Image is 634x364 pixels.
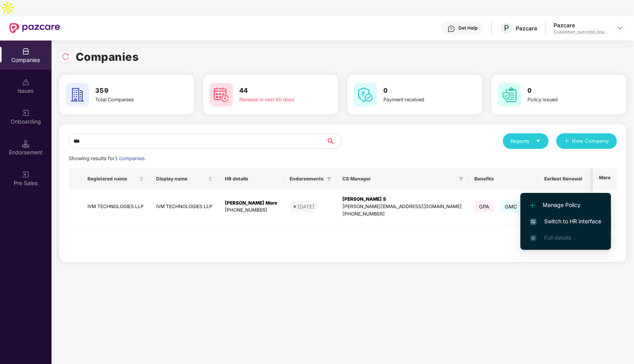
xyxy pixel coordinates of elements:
div: Customer_success_team_lead [554,29,608,35]
img: svg+xml;base64,PHN2ZyB4bWxucz0iaHR0cDovL3d3dy53My5vcmcvMjAwMC9zdmciIHdpZHRoPSI2MCIgaGVpZ2h0PSI2MC... [354,83,377,106]
button: search [326,133,342,149]
div: Payment received [383,96,463,104]
img: svg+xml;base64,PHN2ZyBpZD0iUmVsb2FkLTMyeDMyIiB4bWxucz0iaHR0cDovL3d3dy53My5vcmcvMjAwMC9zdmciIHdpZH... [62,53,69,60]
img: svg+xml;base64,PHN2ZyB4bWxucz0iaHR0cDovL3d3dy53My5vcmcvMjAwMC9zdmciIHdpZHRoPSIxMi4yMDEiIGhlaWdodD... [530,203,535,208]
div: [DATE] [297,203,314,210]
div: [PERSON_NAME] S [342,196,462,203]
span: Switch to HR interface [530,217,601,226]
img: svg+xml;base64,PHN2ZyB4bWxucz0iaHR0cDovL3d3dy53My5vcmcvMjAwMC9zdmciIHdpZHRoPSIxNiIgaGVpZ2h0PSIxNi... [530,219,536,225]
span: caret-down [536,138,541,143]
div: Renewal in next 60 days [239,96,319,104]
button: plusNew Company [556,133,617,149]
span: filter [459,177,463,181]
div: [PERSON_NAME] More [225,200,277,207]
span: Display name [156,176,207,182]
img: svg+xml;base64,PHN2ZyBpZD0iSXNzdWVzX2Rpc2FibGVkIiB4bWxucz0iaHR0cDovL3d3dy53My5vcmcvMjAwMC9zdmciIH... [22,78,30,86]
span: Endorsements [290,176,324,182]
th: Benefits [468,168,538,189]
span: filter [327,177,331,181]
span: GPA [474,201,494,212]
h3: 0 [383,86,463,96]
th: Display name [150,168,219,189]
h3: 359 [95,86,175,96]
span: New Company [572,137,609,145]
img: svg+xml;base64,PHN2ZyB3aWR0aD0iMjAiIGhlaWdodD0iMjAiIHZpZXdCb3g9IjAgMCAyMCAyMCIgZmlsbD0ibm9uZSIgeG... [22,109,30,117]
div: [PHONE_NUMBER] [342,210,462,218]
div: [PERSON_NAME][EMAIL_ADDRESS][DOMAIN_NAME] [342,203,462,210]
img: svg+xml;base64,PHN2ZyB4bWxucz0iaHR0cDovL3d3dy53My5vcmcvMjAwMC9zdmciIHdpZHRoPSIxNi4zNjMiIGhlaWdodD... [530,235,536,241]
span: CS Manager [342,176,456,182]
img: svg+xml;base64,PHN2ZyB4bWxucz0iaHR0cDovL3d3dy53My5vcmcvMjAwMC9zdmciIHdpZHRoPSI2MCIgaGVpZ2h0PSI2MC... [66,83,89,106]
div: Get Help [458,25,477,31]
td: IVM TECHNOLOGIES LLP [150,189,219,224]
span: Full details [544,234,571,241]
div: Total Companies [95,96,175,104]
th: More [593,168,617,189]
span: GMC [500,201,522,212]
div: [PHONE_NUMBER] [225,207,277,214]
div: Reports [511,137,541,145]
img: New Pazcare Logo [9,23,60,33]
span: filter [325,174,333,184]
img: svg+xml;base64,PHN2ZyB4bWxucz0iaHR0cDovL3d3dy53My5vcmcvMjAwMC9zdmciIHdpZHRoPSI2MCIgaGVpZ2h0PSI2MC... [498,83,521,106]
h1: Companies [76,48,139,65]
h3: 44 [239,86,319,96]
div: Pazcare [554,21,608,29]
th: Earliest Renewal [538,168,588,189]
span: plus [564,138,569,145]
span: filter [457,174,465,184]
img: svg+xml;base64,PHN2ZyBpZD0iSGVscC0zMngzMiIgeG1sbnM9Imh0dHA6Ly93d3cudzMub3JnLzIwMDAvc3ZnIiB3aWR0aD... [447,25,455,33]
img: svg+xml;base64,PHN2ZyBpZD0iRHJvcGRvd24tMzJ4MzIiIHhtbG5zPSJodHRwOi8vd3d3LnczLm9yZy8yMDAwL3N2ZyIgd2... [617,25,623,31]
span: P [504,23,509,33]
th: Issues [588,168,622,189]
span: Manage Policy [530,201,601,209]
img: svg+xml;base64,PHN2ZyB3aWR0aD0iMTQuNSIgaGVpZ2h0PSIxNC41IiB2aWV3Qm94PSIwIDAgMTYgMTYiIGZpbGw9Im5vbm... [22,140,30,148]
span: Showing results for [69,155,146,161]
div: Pazcare [516,25,537,32]
img: svg+xml;base64,PHN2ZyB3aWR0aD0iMjAiIGhlaWdodD0iMjAiIHZpZXdCb3g9IjAgMCAyMCAyMCIgZmlsbD0ibm9uZSIgeG... [22,171,30,178]
th: HR details [219,168,283,189]
td: IVM TECHNOLOGIES LLP [81,189,150,224]
img: svg+xml;base64,PHN2ZyBpZD0iQ29tcGFuaWVzIiB4bWxucz0iaHR0cDovL3d3dy53My5vcmcvMjAwMC9zdmciIHdpZHRoPS... [22,48,30,55]
img: svg+xml;base64,PHN2ZyB4bWxucz0iaHR0cDovL3d3dy53My5vcmcvMjAwMC9zdmciIHdpZHRoPSI2MCIgaGVpZ2h0PSI2MC... [210,83,233,106]
span: 1 companies. [115,155,146,161]
h3: 0 [527,86,607,96]
span: search [326,138,342,144]
span: Registered name [87,176,138,182]
div: Policy issued [527,96,607,104]
th: Registered name [81,168,150,189]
